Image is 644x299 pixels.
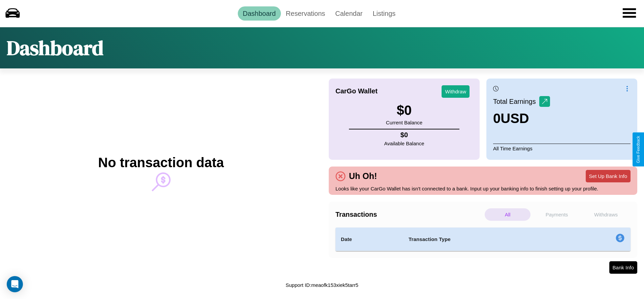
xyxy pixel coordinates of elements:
[636,136,641,163] div: Give Feedback
[335,211,483,218] h4: Transactions
[583,208,629,221] p: Withdraws
[238,6,281,21] a: Dashboard
[384,139,424,148] p: Available Balance
[384,131,424,139] h4: $ 0
[442,85,470,98] button: Withdraw
[493,95,539,108] p: Total Earnings
[409,235,561,243] h4: Transaction Type
[330,6,367,21] a: Calendar
[493,111,550,126] h3: 0 USD
[534,208,580,221] p: Payments
[98,155,224,170] h2: No transaction data
[335,184,631,193] p: Looks like your CarGo Wallet has isn't connected to a bank. Input up your banking info to finish ...
[386,118,422,127] p: Current Balance
[485,208,530,221] p: All
[493,144,631,153] p: All Time Earnings
[286,280,358,290] p: Support ID: meaofk153xiek5tarr5
[7,34,103,62] h1: Dashboard
[335,228,631,251] table: simple table
[341,235,398,243] h4: Date
[367,6,400,21] a: Listings
[281,6,330,21] a: Reservations
[386,103,422,118] h3: $ 0
[586,170,631,182] button: Set Up Bank Info
[346,171,380,181] h4: Uh Oh!
[335,87,378,95] h4: CarGo Wallet
[609,261,637,274] button: Bank Info
[7,276,23,292] div: Open Intercom Messenger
